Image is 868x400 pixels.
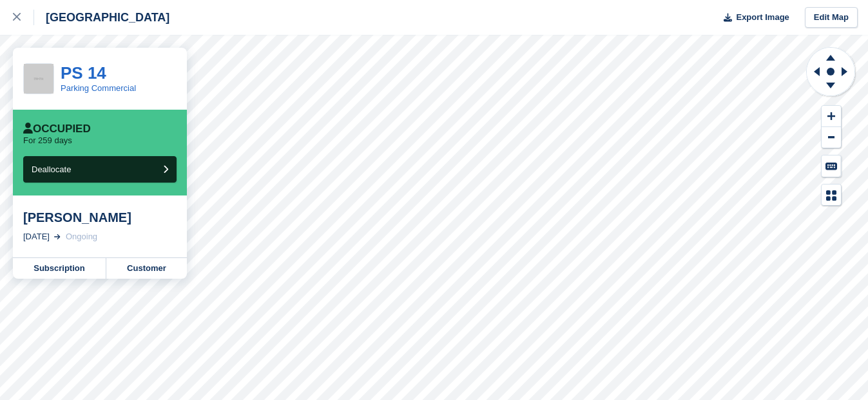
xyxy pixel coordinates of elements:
a: Customer [106,258,187,279]
img: arrow-right-light-icn-cde0832a797a2874e46488d9cf13f60e5c3a73dbe684e267c42b8395dfbc2abf.svg [54,234,61,239]
img: 256x256-placeholder-a091544baa16b46aadf0b611073c37e8ed6a367829ab441c3b0103e7cf8a5b1b.png [24,64,53,94]
button: Export Image [716,7,789,28]
a: PS 14 [61,63,106,83]
button: Map Legend [822,185,841,206]
div: [DATE] [23,230,50,243]
button: Deallocate [23,156,177,183]
span: Deallocate [32,165,71,174]
span: Export Image [736,11,789,24]
a: Subscription [13,258,106,279]
a: Parking Commercial [61,83,136,93]
p: For 259 days [23,135,72,146]
button: Zoom Out [822,127,841,148]
button: Zoom In [822,106,841,127]
a: Edit Map [805,7,858,28]
div: Occupied [23,123,91,135]
div: [PERSON_NAME] [23,210,177,225]
div: Ongoing [66,230,97,243]
button: Keyboard Shortcuts [822,155,841,177]
div: [GEOGRAPHIC_DATA] [34,10,169,25]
